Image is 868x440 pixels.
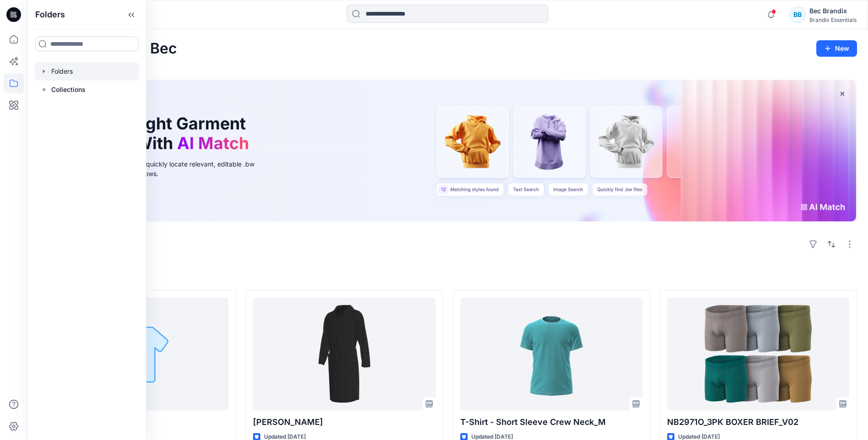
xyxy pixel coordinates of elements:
span: AI Match [177,133,249,153]
div: Use text or image search to quickly locate relevant, editable .bw files for faster design workflows. [61,159,267,178]
a: NB2971O_3PK BOXER BRIEF_V02 [667,298,849,410]
h4: Styles [38,270,857,281]
div: Bec Brandix [809,5,857,16]
p: NB2971O_3PK BOXER BRIEF_V02 [667,416,849,429]
p: Collections [51,84,86,95]
div: BB [789,6,806,23]
p: T-Shirt - Short Sleeve Crew Neck_M [460,416,642,429]
div: Brandix Essentials [809,16,857,23]
a: T-Shirt - Short Sleeve Crew Neck_M [460,298,642,410]
p: [PERSON_NAME] [253,416,435,429]
a: TERRY ROBE [253,298,435,410]
h1: Find the Right Garment Instantly With [61,114,253,153]
button: New [816,40,857,57]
